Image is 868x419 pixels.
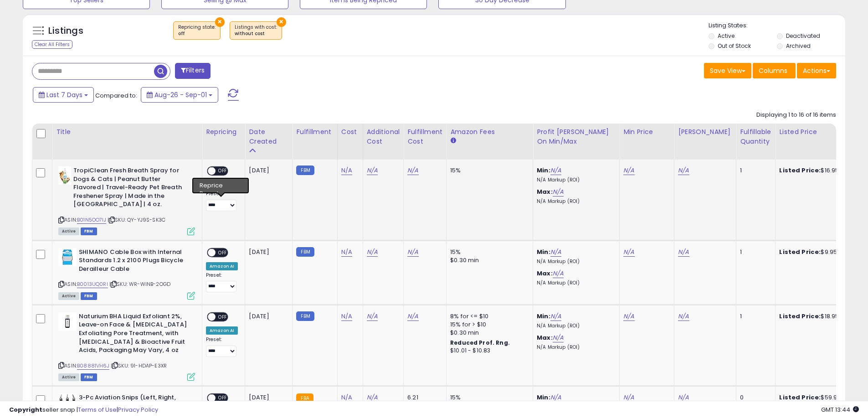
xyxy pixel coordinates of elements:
[109,280,170,288] span: | SKU: WR-WINB-2OGD
[779,248,821,256] b: Listed Price:
[407,127,442,146] div: Fulfillment Cost
[550,248,561,257] a: N/A
[77,280,108,288] a: B0013UQ0RI
[407,248,418,257] a: N/A
[178,31,216,37] div: off
[175,63,211,79] button: Filters
[779,312,855,321] div: $18.95
[779,166,821,175] b: Listed Price:
[58,248,195,299] div: ASIN:
[206,181,238,189] div: Amazon AI
[740,166,768,175] div: 1
[95,91,137,100] span: Compared to:
[277,17,286,27] button: ×
[779,312,821,321] b: Listed Price:
[537,344,612,351] p: N/A Markup (ROI)
[79,312,190,357] b: Naturium BHA Liquid Exfoliant 2%, Leave-on Face & [MEDICAL_DATA] Exfoliating Pore Treatment, with...
[709,21,845,30] p: Listing States:
[533,124,620,160] th: The percentage added to the cost of goods (COGS) that forms the calculator for Min & Max prices.
[367,166,378,175] a: N/A
[753,63,796,78] button: Columns
[216,167,230,175] span: OFF
[73,166,184,211] b: TropiClean Fresh Breath Spray for Dogs & Cats | Peanut Butter Flavored | Travel-Ready Pet Breath ...
[249,166,285,175] div: [DATE]
[79,248,190,276] b: SHIMANO Cable Box with Internal Standards 1.2 x 2100 Plugs Bicycle Derailleur Cable
[786,32,820,40] label: Deactivated
[623,127,670,137] div: Min Price
[450,321,526,329] div: 15% for > $10
[797,63,836,78] button: Actions
[81,228,97,235] span: FBM
[77,362,109,370] a: B08881VH6J
[341,248,352,257] a: N/A
[58,312,77,331] img: 31egbTHvgvL._SL40_.jpg
[216,248,230,256] span: OFF
[450,339,510,347] b: Reduced Prof. Rng.
[249,312,285,321] div: [DATE]
[78,405,117,414] a: Terms of Use
[33,87,94,103] button: Last 7 Days
[537,187,553,196] b: Max:
[249,248,285,256] div: [DATE]
[718,42,751,50] label: Out of Stock
[450,137,456,145] small: Amazon Fees.
[58,248,77,266] img: 41gKozKemfL._SL40_.jpg
[537,280,612,286] p: N/A Markup (ROI)
[367,248,378,257] a: N/A
[678,248,689,257] a: N/A
[678,127,732,137] div: [PERSON_NAME]
[296,166,314,175] small: FBM
[537,248,550,256] b: Min:
[108,216,165,223] span: | SKU: QY-YJ9S-SK3C
[296,247,314,257] small: FBM
[740,248,768,256] div: 1
[206,272,238,293] div: Preset:
[118,405,158,414] a: Privacy Policy
[58,228,79,235] span: All listings currently available for purchase on Amazon
[623,312,634,321] a: N/A
[623,248,634,257] a: N/A
[141,87,218,103] button: Aug-26 - Sep-01
[296,311,314,321] small: FBM
[111,362,167,369] span: | SKU: 91-HDAP-E3XR
[718,32,734,40] label: Active
[704,63,751,78] button: Save View
[296,127,333,137] div: Fulfillment
[678,312,689,321] a: N/A
[450,329,526,337] div: $0.30 min
[9,406,158,414] div: seller snap | |
[77,216,106,224] a: B01N5OO7IJ
[206,127,241,137] div: Repricing
[32,40,72,49] div: Clear All Filters
[367,127,400,146] div: Additional Cost
[58,166,195,234] div: ASIN:
[678,166,689,175] a: N/A
[537,177,612,183] p: N/A Markup (ROI)
[623,166,634,175] a: N/A
[216,313,230,321] span: OFF
[249,127,288,146] div: Date Created
[450,312,526,321] div: 8% for <= $10
[56,127,198,137] div: Title
[81,373,97,381] span: FBM
[537,312,550,321] b: Min:
[407,166,418,175] a: N/A
[779,127,858,137] div: Listed Price
[48,25,83,37] h5: Listings
[9,405,42,414] strong: Copyright
[740,127,771,146] div: Fulfillable Quantity
[235,24,277,37] span: Listings with cost :
[154,90,207,99] span: Aug-26 - Sep-01
[759,66,787,75] span: Columns
[450,248,526,256] div: 15%
[206,191,238,211] div: Preset:
[341,312,352,321] a: N/A
[537,269,553,278] b: Max:
[553,187,564,197] a: N/A
[341,166,352,175] a: N/A
[46,90,82,99] span: Last 7 Days
[553,269,564,278] a: N/A
[58,373,79,381] span: All listings currently available for purchase on Amazon
[58,166,71,185] img: 41vozxftzfL._SL40_.jpg
[341,127,359,137] div: Cost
